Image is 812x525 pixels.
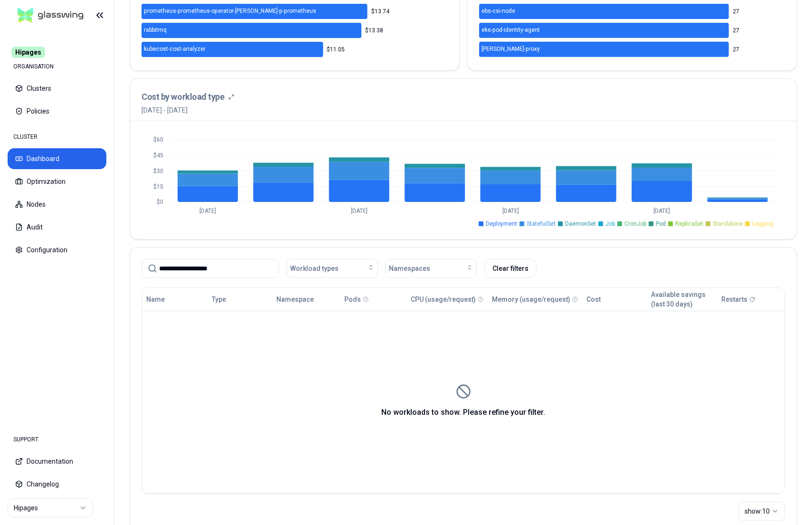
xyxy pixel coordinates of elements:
span: Hipages [11,47,45,58]
button: Dashboard [8,148,106,169]
button: Name [146,290,165,309]
button: Configuration [8,239,106,260]
button: Optimization [8,171,106,192]
tspan: $0 [157,199,163,205]
span: ReplicaSet [675,220,703,228]
button: Pods [344,290,361,309]
button: Audit [8,217,106,238]
span: [DATE] - [DATE] [142,105,234,115]
h3: Cost by workload type [142,90,225,104]
button: Nodes [8,194,106,215]
span: DaemonSet [565,220,596,228]
span: Workload types [290,264,339,273]
button: Clear filters [484,259,537,278]
div: SUPPORT [8,430,106,449]
button: Memory (usage/request) [492,290,570,309]
tspan: [DATE] [351,208,368,214]
span: Pod [656,220,666,228]
span: CronJob [624,220,646,228]
span: StatefulSet [527,220,556,228]
button: Documentation [8,451,106,472]
tspan: [DATE] [653,208,670,214]
button: Type [212,290,226,309]
p: Restarts [721,295,747,304]
button: Namespaces [386,259,477,278]
button: Policies [8,101,106,122]
span: Standalone [713,220,743,228]
span: Namespaces [389,264,430,273]
tspan: $60 [153,136,163,143]
img: GlassWing [14,4,87,27]
span: Job [605,220,615,228]
button: Clusters [8,78,106,99]
button: Namespace [276,290,314,309]
button: Available savings(last 30 days) [651,290,706,309]
tspan: [DATE] [199,208,216,214]
tspan: $30 [153,168,163,174]
tspan: $15 [153,183,163,190]
span: Logging [752,220,773,228]
button: Cost [586,290,601,309]
button: CPU (usage/request) [411,290,476,309]
span: Deployment [486,220,517,228]
button: Workload types [287,259,378,278]
div: ORGANISATION [8,57,106,76]
tspan: $45 [153,152,163,159]
button: Changelog [8,474,106,495]
div: CLUSTER [8,127,106,146]
h1: No workloads to show. Please refine your filter. [381,407,545,418]
tspan: [DATE] [502,208,519,214]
